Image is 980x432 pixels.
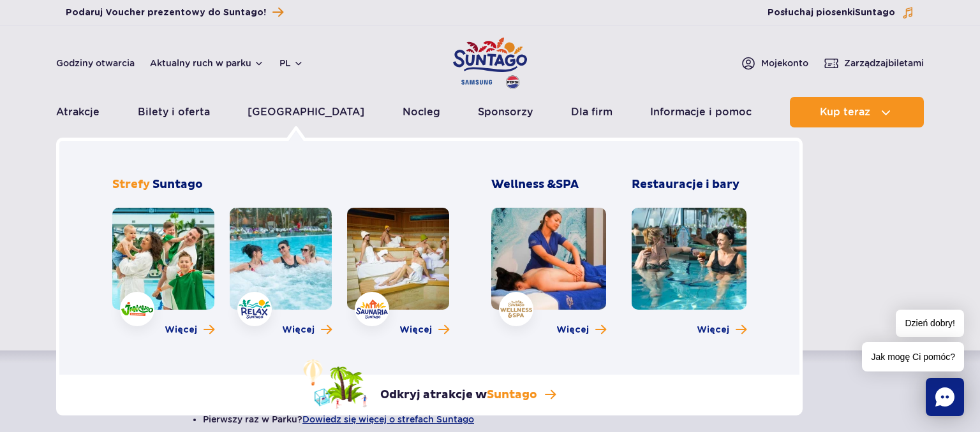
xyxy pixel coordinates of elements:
[926,378,964,416] div: Chat
[304,359,556,409] a: Odkryj atrakcje wSuntago
[150,58,264,68] button: Aktualny ruch w parku
[741,55,808,71] a: Mojekonto
[282,324,315,336] span: Więcej
[650,97,752,127] a: Informacje i pomoc
[761,57,808,69] span: Moje konto
[896,310,964,337] span: Dzień dobry!
[556,177,579,192] span: SPA
[571,97,612,127] a: Dla firm
[403,97,440,127] a: Nocleg
[248,97,364,127] a: [GEOGRAPHIC_DATA]
[478,97,533,127] a: Sponsorzy
[820,106,870,118] span: Kup teraz
[112,177,150,192] span: Strefy
[824,55,924,71] a: Zarządzajbiletami
[138,97,210,127] a: Bilety i oferta
[56,97,100,127] a: Atrakcje
[556,324,606,336] a: Więcej o Wellness & SPA
[556,324,589,336] span: Więcej
[279,57,304,69] button: pl
[487,387,537,402] span: Suntago
[862,342,964,371] span: Jak mogę Ci pomóc?
[399,324,449,336] a: Więcej o strefie Saunaria
[697,324,746,336] a: Więcej o Restauracje i bary
[844,57,924,69] span: Zarządzaj biletami
[282,324,332,336] a: Więcej o strefie Relax
[399,324,432,336] span: Więcej
[56,57,135,69] a: Godziny otwarcia
[380,387,537,403] p: Odkryj atrakcje w
[152,177,203,192] span: Suntago
[790,97,924,127] button: Kup teraz
[491,177,579,192] span: Wellness &
[165,324,197,336] span: Więcej
[632,177,746,192] h3: Restauracje i bary
[165,324,214,336] a: Więcej o strefie Jamango
[697,324,729,336] span: Więcej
